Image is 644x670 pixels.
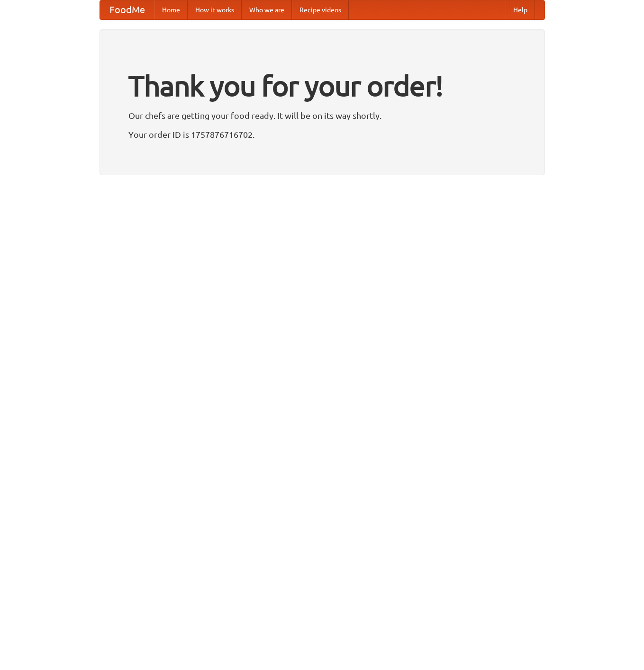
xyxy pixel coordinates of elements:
a: Recipe videos [292,0,349,19]
a: Help [506,0,535,19]
p: Our chefs are getting your food ready. It will be on its way shortly. [128,108,516,123]
a: Who we are [242,0,292,19]
h1: Thank you for your order! [128,63,516,108]
a: How it works [188,0,242,19]
a: Home [154,0,188,19]
a: FoodMe [100,0,154,19]
p: Your order ID is 1757876716702. [128,127,516,142]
